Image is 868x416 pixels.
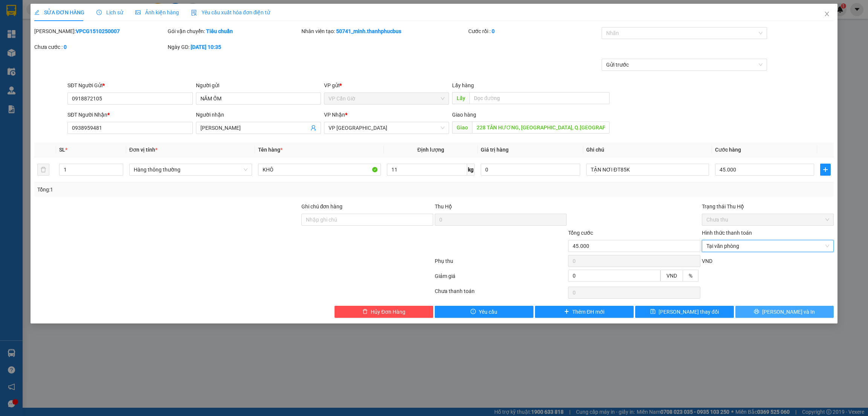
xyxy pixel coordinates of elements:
label: Hình thức thanh toán [702,230,752,236]
span: Yêu cầu [479,308,497,316]
input: Dọc đường [472,121,609,134]
span: SL [59,147,65,153]
span: close [824,11,830,17]
div: Tổng: 1 [37,185,335,194]
input: Ghi Chú [586,164,709,176]
span: Định lượng [417,147,444,153]
div: SĐT Người Nhận [67,111,193,119]
input: Dọc đường [469,92,609,104]
div: Ngày GD: [168,43,300,51]
span: VND [666,273,677,279]
span: clock-circle [96,10,102,15]
span: VP Sài Gòn [329,122,445,134]
span: Thêm ĐH mới [572,308,604,316]
span: printer [754,309,759,315]
div: [PERSON_NAME]: [34,27,166,35]
img: icon [191,10,197,16]
div: Người nhận [196,111,321,119]
button: plus [820,164,831,176]
b: 50741_minh.thanhphucbus [336,28,401,34]
span: Hủy Đơn Hàng [371,308,405,316]
div: Người gửi [196,81,321,90]
span: save [650,309,656,315]
span: Tên hàng [258,147,283,153]
input: VD: Bàn, Ghế [258,164,381,176]
span: Tại văn phòng [706,240,829,252]
span: VP Cần Giờ [329,93,445,104]
span: [PERSON_NAME] thay đổi [659,308,719,316]
div: Chưa thanh toán [434,287,567,300]
b: [DATE] 10:35 [191,44,221,50]
button: printer[PERSON_NAME] và In [735,306,834,318]
span: Yêu cầu xuất hóa đơn điện tử [191,9,270,15]
b: 0 [64,44,67,50]
span: delete [362,309,368,315]
span: Lịch sử [96,9,123,15]
span: Đơn vị tính [129,147,157,153]
span: % [689,273,692,279]
span: Ảnh kiện hàng [135,9,179,15]
label: Ghi chú đơn hàng [301,203,343,210]
span: plus [821,167,830,173]
div: Gói vận chuyển: [168,27,300,35]
div: Giảm giá [434,272,567,285]
button: delete [37,164,49,176]
button: exclamation-circleYêu cầu [435,306,533,318]
span: user-add [310,125,316,131]
div: VP gửi [324,81,449,90]
button: deleteHủy Đơn Hàng [335,306,433,318]
span: VND [702,258,712,264]
b: VPCG1510250007 [76,28,120,34]
b: Tiêu chuẩn [206,28,233,34]
button: Close [816,4,837,25]
span: Thu Hộ [435,203,452,210]
button: plusThêm ĐH mới [535,306,634,318]
span: SỬA ĐƠN HÀNG [34,9,84,15]
span: edit [34,10,40,15]
span: [PERSON_NAME] và In [762,308,815,316]
span: Cước hàng [715,147,741,153]
div: Nhân viên tạo: [301,27,467,35]
input: Ghi chú đơn hàng [301,214,433,226]
span: Giá trị hàng [481,147,509,153]
div: SĐT Người Gửi [67,81,193,90]
b: 0 [492,28,495,34]
div: Trạng thái Thu Hộ [702,202,834,211]
span: Tổng cước [568,230,593,236]
th: Ghi chú [583,143,712,157]
span: plus [564,309,569,315]
span: Hàng thông thường [134,164,248,175]
button: save[PERSON_NAME] thay đổi [635,306,734,318]
span: Chưa thu [706,214,829,225]
span: VP Nhận [324,112,345,118]
span: Giao [452,121,472,134]
span: Giao hàng [452,112,476,118]
div: Phụ thu [434,257,567,270]
div: Chưa cước : [34,43,166,51]
span: picture [135,10,141,15]
div: Cước rồi : [468,27,600,35]
span: kg [467,164,475,176]
span: Gửi trước [606,59,763,70]
span: Lấy hàng [452,82,474,88]
span: Lấy [452,92,469,104]
span: exclamation-circle [471,309,476,315]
